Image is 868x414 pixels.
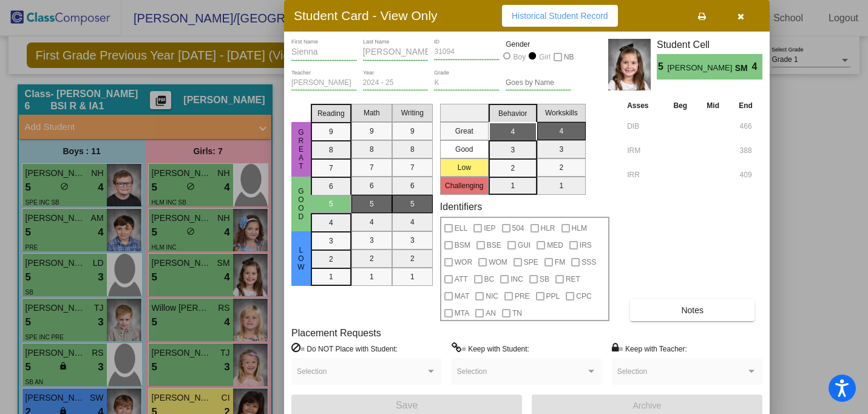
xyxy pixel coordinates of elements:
span: BSE [487,238,501,253]
span: PPL [546,289,560,304]
button: Historical Student Record [502,5,618,27]
span: SPE [524,255,538,270]
span: 504 [512,221,524,236]
span: NB [564,50,574,64]
span: [PERSON_NAME] [667,62,734,75]
span: BC [484,272,495,287]
span: MTA [455,306,469,321]
input: teacher [291,79,357,87]
span: NIC [486,289,498,304]
span: Historical Student Record [512,11,608,21]
h3: Student Cell [657,39,762,50]
input: goes by name [506,79,571,87]
span: WOR [455,255,472,270]
span: WOM [489,255,507,270]
input: assessment [627,166,660,184]
span: AN [486,306,496,321]
label: = Keep with Student: [452,342,529,355]
span: SSS [581,255,596,270]
span: MAT [455,289,469,304]
span: SM [735,62,752,75]
label: = Keep with Teacher: [612,342,687,355]
button: Notes [630,299,754,321]
div: Boy [513,52,526,63]
input: assessment [627,141,660,160]
th: Beg [663,99,697,112]
th: Asses [624,99,663,112]
span: Low [296,246,307,271]
input: Enter ID [434,48,500,56]
span: 5 [657,59,667,74]
span: ATT [455,272,468,287]
label: Placement Requests [291,327,381,339]
span: HLM [572,221,587,236]
span: 4 [752,59,762,74]
input: year [363,79,429,87]
span: Good [296,187,307,221]
span: HLR [541,221,555,236]
span: Save [396,400,418,410]
input: assessment [627,117,660,135]
span: SB [540,272,549,287]
span: FM [555,255,565,270]
input: grade [434,79,500,87]
span: TN [512,306,522,321]
label: Identifiers [440,201,482,212]
span: IEP [484,221,495,236]
span: INC [510,272,523,287]
div: Girl [538,52,551,63]
span: BSM [455,238,470,253]
label: = Do NOT Place with Student: [291,342,398,355]
span: RET [566,272,580,287]
span: Great [296,128,307,171]
span: PRE [515,289,530,304]
span: GUI [518,238,531,253]
span: Notes [681,305,704,315]
span: MED [547,238,563,253]
th: Mid [697,99,729,112]
span: ELL [455,221,467,236]
h3: Student Card - View Only [294,8,438,23]
span: IRS [580,238,592,253]
mat-label: Gender [506,39,571,50]
span: CPC [576,289,591,304]
span: Archive [633,401,662,410]
th: End [729,99,762,112]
